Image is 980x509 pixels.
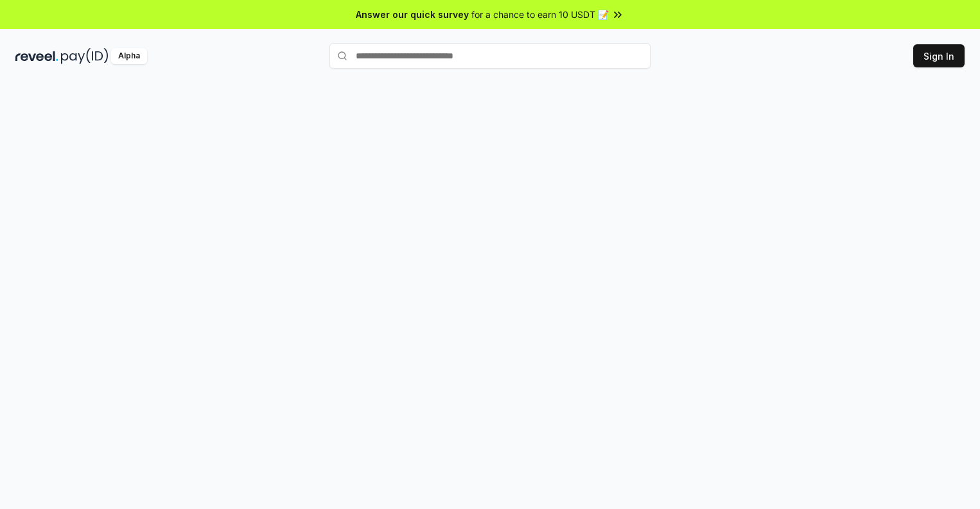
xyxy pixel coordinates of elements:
[471,8,609,21] span: for a chance to earn 10 USDT 📝
[15,48,58,64] img: reveel_dark
[356,8,469,21] span: Answer our quick survey
[111,48,147,64] div: Alpha
[61,48,109,64] img: pay_id
[913,44,965,67] button: Sign In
